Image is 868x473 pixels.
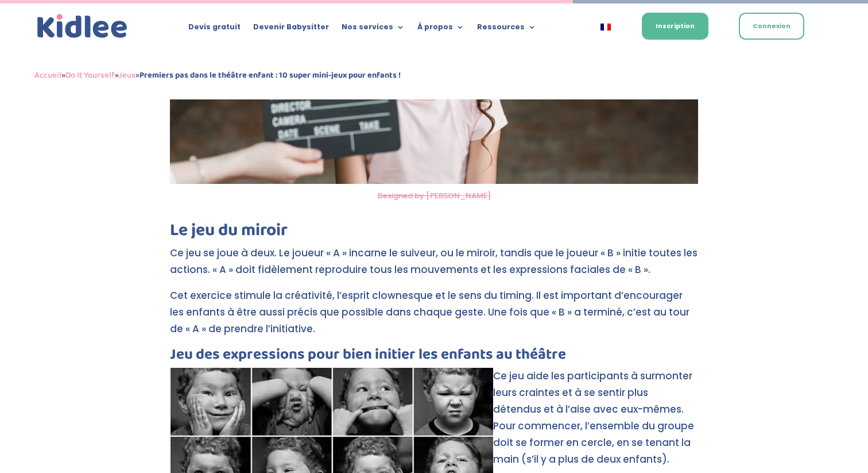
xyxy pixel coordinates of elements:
span: » » » [34,68,401,82]
a: Devis gratuit [188,23,241,36]
a: Connexion [739,13,804,40]
a: Kidlee Logo [34,11,130,41]
a: À propos [417,23,464,36]
h2: Le jeu du miroir [170,222,698,245]
h3: Jeu des expressions pour bien initier les enfants au théâtre [170,347,698,368]
a: Ressources [477,23,536,36]
a: Designed by [PERSON_NAME] [378,190,491,201]
p: Cet exercice stimule la créativité, l’esprit clownesque et le sens du timing. Il est important d’... [170,287,698,347]
a: Do It Yourself [65,68,115,82]
a: Inscription [642,13,708,40]
img: Français [600,24,611,30]
a: Jeux [119,68,135,82]
a: Nos services [342,23,405,36]
img: logo_kidlee_bleu [34,11,130,41]
a: Devenir Babysitter [253,23,329,36]
strong: Premiers pas dans le théâtre enfant : 10 super mini-jeux pour enfants ! [139,68,401,82]
a: Accueil [34,68,61,82]
p: Ce jeu se joue à deux. Le joueur « A » incarne le suiveur, ou le miroir, tandis que le joueur « B... [170,245,698,288]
